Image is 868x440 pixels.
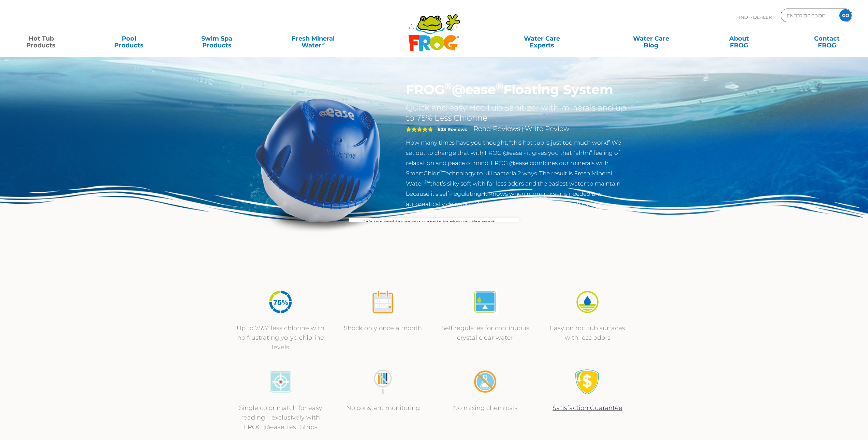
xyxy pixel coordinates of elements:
[617,32,685,45] a: Water CareBlog
[370,289,396,315] img: atease-icon-shock-once
[240,82,396,238] img: hot-tub-product-atease-system.png
[236,403,325,432] p: Single color match for easy reading – exclusively with FROG @ease Test Strips
[839,9,852,21] input: GO
[321,41,325,46] sup: ∞
[553,404,622,412] a: Satisfaction Guarantee
[95,32,163,45] a: PoolProducts
[786,11,832,20] input: Zip Code Form
[406,127,433,132] span: 5
[522,126,524,132] span: |
[424,179,430,185] sup: ®∞
[575,289,600,315] img: icon-atease-easy-on
[705,32,773,45] a: AboutFROG
[472,289,498,315] img: atease-icon-self-regulates
[439,169,442,174] sup: ®
[182,32,251,45] a: Swim SpaProducts
[543,323,632,342] p: Easy on hot tub surfaces with less odors
[736,9,772,26] p: Find A Dealer
[441,323,530,342] p: Self regulates for continuous crystal clear water
[406,82,629,98] h1: FROG @ease Floating System
[7,32,75,45] a: Hot TubProducts
[339,323,427,333] p: Shock only once a month
[339,403,427,413] p: No constant monitoring
[406,103,629,123] h2: Quick and easy Hot Tub Sanitizer with minerals and up to 75% Less Chlorine
[486,32,598,45] a: Water CareExperts
[438,127,467,132] strong: 523 Reviews
[441,403,530,413] p: No mixing chemicals
[236,323,325,352] p: Up to 75%* less chlorine with no frustrating yo-yo chlorine levels
[268,289,293,315] img: icon-atease-75percent-less
[270,32,356,45] a: Fresh MineralWater∞
[575,369,600,395] img: Satisfaction Guarantee Icon
[268,369,293,395] img: icon-atease-color-match
[496,80,503,92] sup: ®
[472,369,498,395] img: no-mixing1
[444,80,452,92] sup: ®
[473,124,520,133] a: Read Reviews
[793,32,861,45] a: ContactFROG
[406,137,629,209] p: How many times have you thought, “this hot tub is just too much work!” We set out to change that ...
[370,369,396,395] img: no-constant-monitoring1
[525,124,569,133] a: Write Review
[364,219,504,250] div: We use cookies on our website to give you the most relevant experience by remembering your prefer...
